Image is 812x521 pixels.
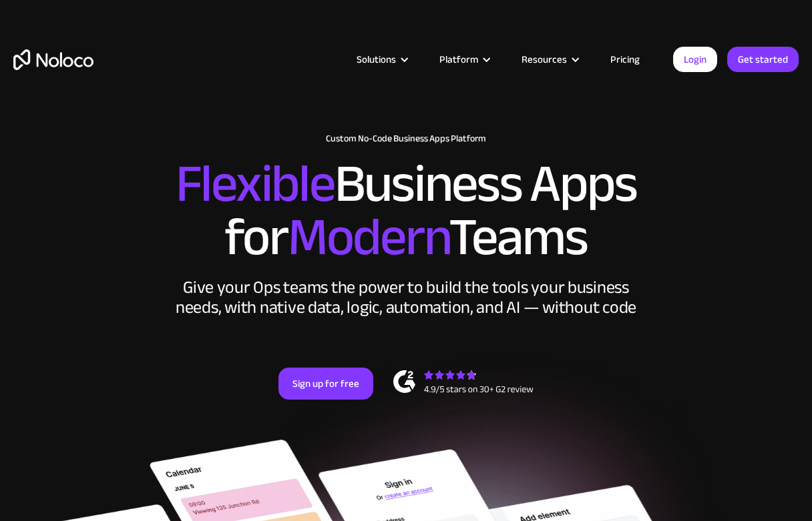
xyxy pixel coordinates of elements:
[13,133,799,144] h1: Custom No-Code Business Apps Platform
[423,51,505,68] div: Platform
[357,51,396,68] div: Solutions
[13,49,93,70] a: home
[278,368,373,400] a: Sign up for free
[340,51,423,68] div: Solutions
[594,51,656,68] a: Pricing
[288,187,449,287] span: Modern
[522,51,567,68] div: Resources
[13,157,799,264] h2: Business Apps for Teams
[176,134,335,233] span: Flexible
[172,278,640,318] div: Give your Ops teams the power to build the tools your business needs, with native data, logic, au...
[439,51,478,68] div: Platform
[727,47,799,72] a: Get started
[505,51,594,68] div: Resources
[673,47,717,72] a: Login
